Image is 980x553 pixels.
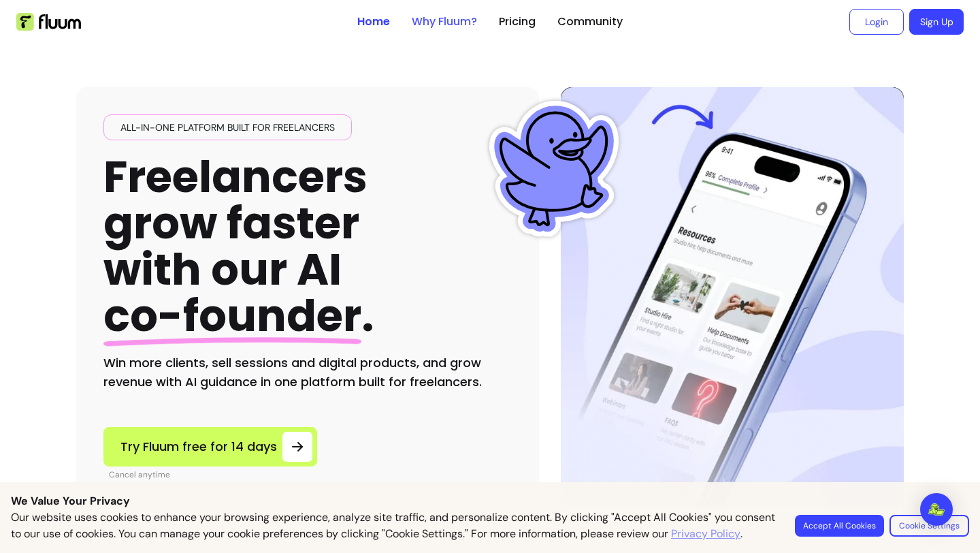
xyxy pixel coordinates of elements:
a: Home [357,14,390,30]
span: co-founder [103,285,361,346]
a: Privacy Policy [671,526,740,542]
img: Fluum Duck sticker [486,101,622,237]
span: Try Fluum free for 14 days [120,437,277,456]
h2: Win more clients, sell sessions and digital products, and grow revenue with AI guidance in one pl... [103,353,512,392]
a: Community [557,14,623,30]
a: Why Fluum? [412,14,477,30]
a: Sign Up [909,9,964,35]
button: Cookie Settings [889,515,969,537]
p: Cancel anytime [109,469,317,480]
img: Fluum Logo [16,13,81,31]
a: Login [849,9,904,35]
h1: Freelancers grow faster with our AI . [103,154,374,340]
a: Pricing [499,14,536,30]
img: Hero [561,87,904,507]
button: Accept All Cookies [795,515,884,537]
p: We Value Your Privacy [11,493,969,509]
span: All-in-one platform built for freelancers [115,121,340,134]
p: Our website uses cookies to enhance your browsing experience, analyze site traffic, and personali... [11,509,779,542]
a: Try Fluum free for 14 days [103,427,317,467]
div: Open Intercom Messenger [920,493,953,526]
